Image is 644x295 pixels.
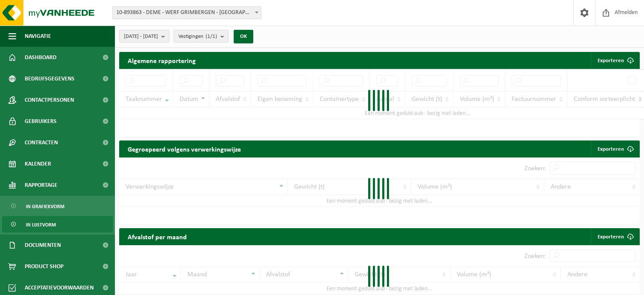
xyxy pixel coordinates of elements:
span: Documenten [25,235,61,256]
count: (1/1) [206,34,217,39]
span: In grafiekvorm [26,198,64,215]
button: Exporteren [591,52,639,69]
h2: Gegroepeerd volgens verwerkingswijze [119,140,249,157]
a: In lijstvorm [2,216,113,232]
span: Vestigingen [178,30,217,43]
span: Kalender [25,153,51,175]
span: Product Shop [25,256,63,277]
span: [DATE] - [DATE] [124,30,158,43]
button: Vestigingen(1/1) [174,30,229,43]
a: In grafiekvorm [2,198,113,214]
span: 10-893863 - DEME - WERF GRIMBERGEN - GRIMBERGEN [113,7,261,19]
span: Contracten [25,132,58,153]
span: Bedrijfsgegevens [25,68,74,89]
button: OK [234,30,253,43]
a: Exporteren [591,228,639,245]
button: [DATE] - [DATE] [119,30,169,43]
span: In lijstvorm [26,217,56,233]
span: Navigatie [25,26,51,47]
h2: Algemene rapportering [119,52,204,69]
span: Contactpersonen [25,89,74,111]
span: Rapportage [25,175,57,196]
a: Exporteren [591,140,639,158]
span: Dashboard [25,47,57,68]
h2: Afvalstof per maand [119,228,195,245]
span: Gebruikers [25,111,57,132]
span: 10-893863 - DEME - WERF GRIMBERGEN - GRIMBERGEN [112,6,261,19]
